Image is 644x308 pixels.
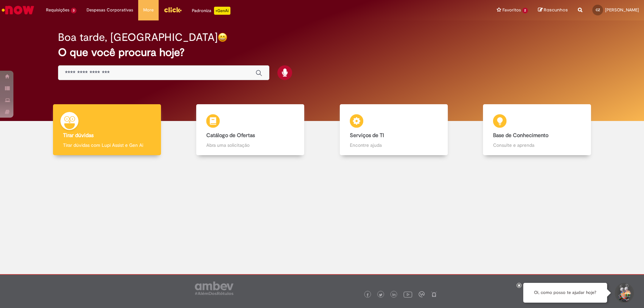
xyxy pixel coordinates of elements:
span: More [143,7,154,13]
img: logo_footer_youtube.png [404,290,412,299]
b: Serviços de TI [350,132,384,139]
a: Rascunhos [538,7,568,13]
span: Requisições [46,7,69,13]
img: happy-face.png [218,33,227,42]
img: click_logo_yellow_360x200.png [164,5,182,15]
span: Despesas Corporativas [87,7,133,13]
div: Oi, como posso te ajudar hoje? [523,283,607,303]
span: [PERSON_NAME] [605,7,639,13]
a: Tirar dúvidas Tirar dúvidas com Lupi Assist e Gen Ai [35,104,179,156]
a: Serviços de TI Encontre ajuda [322,104,466,156]
span: 2 [522,8,528,13]
p: +GenAi [214,7,230,15]
b: Base de Conhecimento [493,132,548,139]
b: Tirar dúvidas [63,132,94,139]
span: 3 [71,8,76,13]
a: Base de Conhecimento Consulte e aprenda [466,104,609,156]
img: logo_footer_ambev_rotulo_gray.png [195,282,233,295]
span: CZ [596,8,600,12]
span: Favoritos [502,7,521,13]
h2: O que você procura hoje? [58,47,586,58]
p: Abra uma solicitação [206,142,294,148]
p: Tirar dúvidas com Lupi Assist e Gen Ai [63,142,151,148]
p: Encontre ajuda [350,142,438,148]
img: logo_footer_naosei.png [431,291,437,297]
p: Consulte e aprenda [493,142,581,148]
div: Padroniza [192,7,230,15]
img: logo_footer_twitter.png [379,293,382,297]
img: logo_footer_linkedin.png [392,293,396,297]
button: Iniciar Conversa de Suporte [614,283,634,303]
a: Catálogo de Ofertas Abra uma solicitação [179,104,322,156]
span: Rascunhos [544,7,568,13]
h2: Boa tarde, [GEOGRAPHIC_DATA] [58,32,218,43]
img: logo_footer_workplace.png [419,291,425,297]
b: Catálogo de Ofertas [206,132,255,139]
img: ServiceNow [1,3,35,17]
img: logo_footer_facebook.png [366,293,369,297]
